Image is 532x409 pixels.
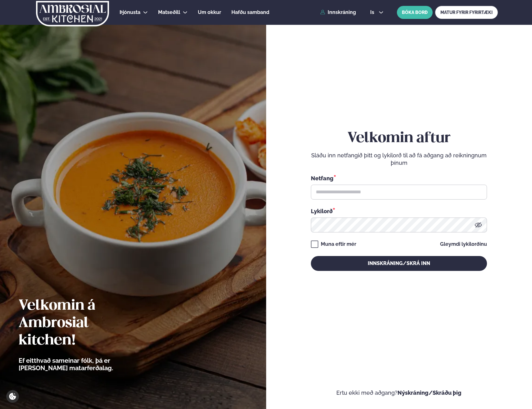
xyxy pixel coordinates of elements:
[311,130,487,147] h2: Velkomin aftur
[6,390,19,403] a: Cookie settings
[285,389,514,397] p: Ertu ekki með aðgang?
[320,10,356,15] a: Innskráning
[158,9,180,15] span: Matseðill
[397,6,433,19] button: BÓKA BORÐ
[120,9,140,16] a: Þjónusta
[440,242,487,247] a: Gleymdi lykilorðinu
[311,174,487,182] div: Netfang
[311,207,487,215] div: Lykilorð
[19,297,148,349] h2: Velkomin á Ambrosial kitchen!
[311,256,487,271] button: Innskráning/Skrá inn
[370,10,376,15] span: is
[158,9,180,16] a: Matseðill
[198,9,221,16] a: Um okkur
[198,9,221,15] span: Um okkur
[435,6,498,19] a: MATUR FYRIR FYRIRTÆKI
[398,389,462,396] a: Nýskráning/Skráðu þig
[311,152,487,167] p: Sláðu inn netfangið þitt og lykilorð til að fá aðgang að reikningnum þínum
[35,1,110,26] img: logo
[19,357,148,372] p: Ef eitthvað sameinar fólk, þá er [PERSON_NAME] matarferðalag.
[365,10,389,15] button: is
[231,9,269,16] a: Hafðu samband
[120,9,140,15] span: Þjónusta
[231,9,269,15] span: Hafðu samband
